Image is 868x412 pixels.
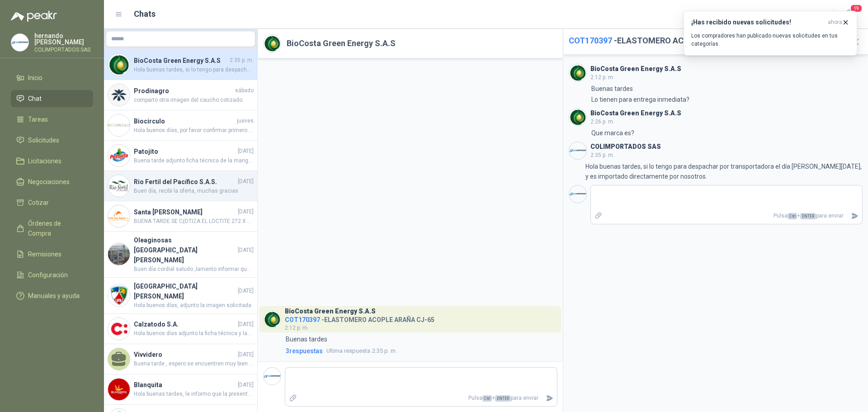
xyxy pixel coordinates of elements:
span: COT170397 [285,316,320,323]
p: Lo tienen para entrega inmediata? [591,95,689,104]
h4: [GEOGRAPHIC_DATA][PERSON_NAME] [134,281,236,301]
span: [DATE] [238,350,254,359]
button: Enviar [542,390,557,406]
span: 2:26 p. m. [590,118,614,125]
span: 2:12 p. m. [590,74,614,81]
a: 3respuestasUltima respuesta2:35 p. m. [284,346,557,356]
h4: Vivvidero [134,350,236,360]
span: Solicitudes [28,135,59,145]
h4: Biocirculo [134,116,235,126]
img: Company Logo [108,379,130,400]
h2: BioCosta Green Energy S.A.S [287,37,396,50]
a: Licitaciones [11,152,93,170]
p: Hola buenas tardes, si lo tengo para despachar por transportadora el día [PERSON_NAME][DATE], y e... [585,161,863,181]
h2: - ELASTOMERO ACOPLE ARAÑA CJ-65 [569,34,843,47]
span: Hola buenas tardes, si lo tengo para despachar por transportadora el día [PERSON_NAME][DATE], y e... [134,66,254,74]
span: Ctrl [788,213,797,219]
span: ENTER [800,213,816,219]
span: Remisiones [28,249,61,259]
a: Inicio [11,69,93,86]
span: Negociaciones [28,177,70,187]
span: Órdenes de Compra [28,218,85,238]
h4: BioCosta Green Energy S.A.S [134,56,228,66]
img: Company Logo [569,142,586,159]
p: Que marca es? [591,128,634,138]
span: Licitaciones [28,156,61,166]
span: 19 [850,4,863,13]
span: Buena tarde , espero se encuentren muy bien , el motivo por el cual le escribo es para informarle... [134,360,254,368]
span: Buena tarde adjunto ficha técnica de la manguera [134,156,254,165]
img: Company Logo [108,243,130,265]
h4: Prodinagro [134,86,233,96]
p: COLIMPORTADOS SAS [34,47,93,52]
span: Buen día, recibi la oferta, muchas gracias [134,187,254,195]
span: Configuración [28,270,68,280]
a: Company LogoRio Fertil del Pacífico S.A.S.[DATE]Buen día, recibi la oferta, muchas gracias [104,171,257,201]
span: [DATE] [238,320,254,329]
span: Hola buenos días adjunto la ficha técnica y las fotos solicitadas [134,329,254,338]
h4: - ELASTOMERO ACOPLE ARAÑA CJ-65 [285,314,434,322]
a: Remisiones [11,246,93,263]
label: Adjuntar archivos [591,208,606,224]
a: Company LogoBioCosta Green Energy S.A.S2:35 p. m.Hola buenas tardes, si lo tengo para despachar p... [104,50,257,80]
a: Company Logo[GEOGRAPHIC_DATA][PERSON_NAME][DATE]Hola buenos días, adjunto la imagen solicitada [104,278,257,314]
h3: BioCosta Green Energy S.A.S [285,309,376,314]
img: Company Logo [11,34,28,51]
a: Manuales y ayuda [11,287,93,304]
img: Company Logo [108,114,130,136]
h4: Oleaginosas [GEOGRAPHIC_DATA][PERSON_NAME] [134,235,236,265]
h4: Rio Fertil del Pacífico S.A.S. [134,177,236,187]
span: COT170397 [569,36,612,45]
a: Company LogoSanta [PERSON_NAME][DATE]BUENA TARDE SE C{OTIZA EL LOCTITE 272 X LOS ML, YA QUE ES EL... [104,201,257,232]
span: Ctrl [482,395,492,402]
a: Company LogoCalzatodo S.A.[DATE]Hola buenos días adjunto la ficha técnica y las fotos solicitadas [104,314,257,344]
span: comparto otra imagen del caucho cotizado. [134,96,254,104]
img: Company Logo [569,109,586,126]
a: Órdenes de Compra [11,215,93,242]
img: Company Logo [264,311,281,328]
label: Adjuntar archivos [285,390,301,406]
a: Negociaciones [11,173,93,190]
span: 3 respuesta s [286,346,323,356]
span: Cotizar [28,198,49,208]
h4: Patojito [134,147,236,156]
p: Buenas tardes [286,334,327,344]
img: Company Logo [108,175,130,197]
span: Hola buenas tardes, le informo que la presentación de de la lámina es de 125 cm x 245 cm transpar... [134,390,254,398]
h4: Calzatodo S.A. [134,319,236,329]
span: Inicio [28,73,42,83]
span: sábado [235,86,254,95]
img: Company Logo [108,284,130,306]
h3: BioCosta Green Energy S.A.S [590,111,681,116]
a: Company LogoOleaginosas [GEOGRAPHIC_DATA][PERSON_NAME][DATE]Buen día cordial saludo ,lamento info... [104,232,257,278]
span: [DATE] [238,246,254,255]
img: Company Logo [108,84,130,106]
span: 2:12 p. m. [285,325,309,331]
span: [DATE] [238,381,254,389]
p: hernando [PERSON_NAME] [34,33,93,45]
a: Solicitudes [11,132,93,149]
img: Company Logo [108,54,130,76]
span: jueves [237,117,254,125]
img: Company Logo [108,145,130,166]
a: Cotizar [11,194,93,211]
p: Buenas tardes [591,84,633,94]
img: Company Logo [569,64,586,81]
span: [DATE] [238,287,254,295]
span: ENTER [495,395,511,402]
img: Company Logo [264,368,281,385]
span: ahora [828,19,842,26]
p: Pulsa + para enviar [606,208,847,224]
img: Company Logo [108,318,130,340]
h4: Blanquita [134,380,236,390]
a: Company LogoBlanquita[DATE]Hola buenas tardes, le informo que la presentación de de la lámina es ... [104,374,257,405]
a: Company LogoBiocirculojuevesHola buenos días, por favor confirmar primero el material, cerámica o... [104,110,257,141]
a: Company LogoPatojito[DATE]Buena tarde adjunto ficha técnica de la manguera [104,141,257,171]
span: [DATE] [238,147,254,156]
span: Hola buenos días, por favor confirmar primero el material, cerámica o fibra [PERSON_NAME], por ot... [134,126,254,135]
span: Chat [28,94,42,104]
span: Buen día cordial saludo ,lamento informar que no ha llegado la importación presentamos problemas ... [134,265,254,274]
a: Company LogoProdinagrosábadocomparto otra imagen del caucho cotizado. [104,80,257,110]
img: Company Logo [264,35,281,52]
a: Vivvidero[DATE]Buena tarde , espero se encuentren muy bien , el motivo por el cual le escribo es ... [104,344,257,374]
